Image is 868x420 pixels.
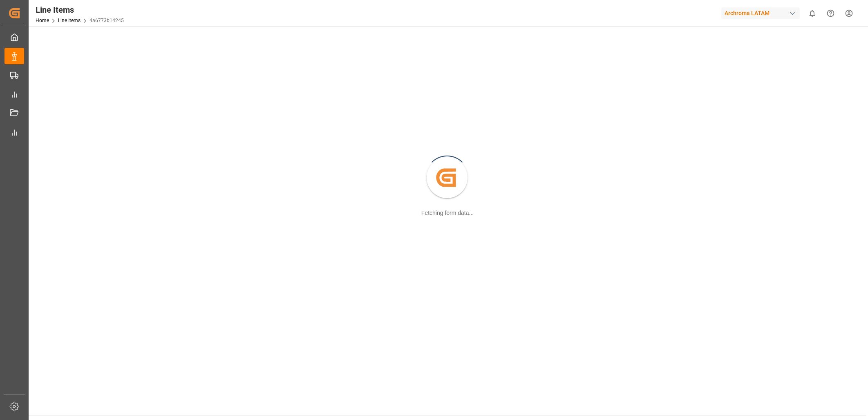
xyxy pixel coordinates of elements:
[721,7,800,19] div: Archroma LATAM
[721,5,803,21] button: Archroma LATAM
[803,4,821,23] button: show 0 new notifications
[58,18,81,23] a: Line Items
[36,18,49,23] a: Home
[421,209,474,217] div: Fetching form data...
[36,4,124,16] div: Line Items
[821,4,840,23] button: Help Center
